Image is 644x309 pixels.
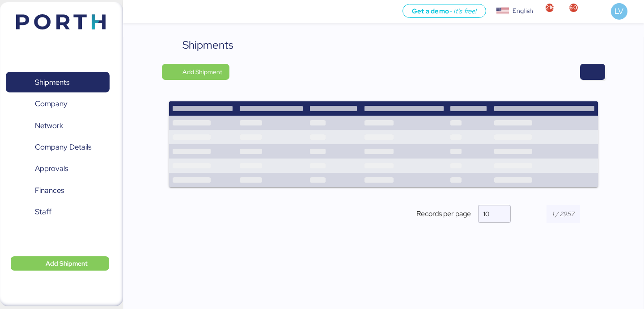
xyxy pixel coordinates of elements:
[547,205,580,223] input: 1 / 2957
[128,4,144,19] button: Menu
[483,210,489,218] span: 10
[614,5,623,17] span: LV
[182,67,222,77] span: Add Shipment
[11,256,109,271] button: Add Shipment
[6,180,110,201] a: Finances
[6,202,110,222] a: Staff
[35,141,91,154] span: Company Details
[6,94,110,114] a: Company
[35,184,64,197] span: Finances
[35,97,68,110] span: Company
[35,162,68,175] span: Approvals
[416,209,471,219] span: Records per page
[6,115,110,136] a: Network
[46,258,88,269] span: Add Shipment
[182,37,233,53] div: Shipments
[35,76,69,89] span: Shipments
[6,137,110,158] a: Company Details
[6,72,110,92] a: Shipments
[6,159,110,179] a: Approvals
[162,64,229,80] button: Add Shipment
[35,205,51,218] span: Staff
[513,6,533,16] div: English
[35,119,63,132] span: Network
